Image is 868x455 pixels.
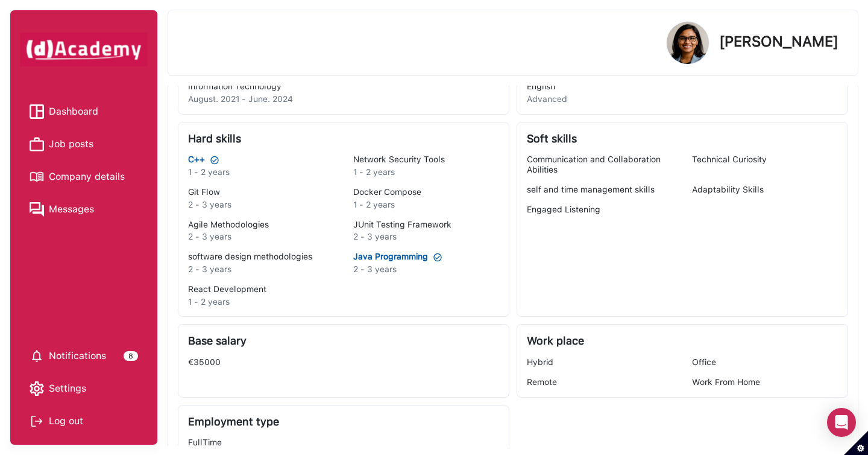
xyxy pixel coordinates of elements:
[353,154,445,165] span: Network Security Tools
[188,154,205,165] span: C++
[49,200,94,218] span: Messages
[30,104,44,119] img: Dashboard icon
[188,132,499,145] div: Hard skills
[30,170,44,184] img: Company details icon
[433,252,442,262] img: check
[188,415,499,428] div: Employment type
[188,252,312,262] span: software design methodologies
[692,357,716,367] span: Office
[353,252,428,262] span: Java Programming
[49,135,93,153] span: Job posts
[30,200,138,218] a: Messages iconMessages
[49,347,106,365] span: Notifications
[30,168,138,186] a: Company details iconCompany details
[527,154,673,175] span: Communication and Collaboration Abilities
[827,408,856,437] div: Open Intercom Messenger
[210,155,219,165] img: check
[30,103,138,121] a: Dashboard iconDashboard
[188,187,220,197] span: Git Flow
[188,200,334,210] div: 2 - 3 years
[353,232,499,242] div: 2 - 3 years
[188,357,221,367] span: €35000
[527,205,600,215] span: Engaged Listening
[353,167,499,177] div: 1 - 2 years
[527,185,655,195] span: self and time management skills
[20,33,148,66] img: dAcademy
[49,103,98,121] span: Dashboard
[527,81,555,92] span: English
[30,349,44,363] img: setting
[527,132,838,145] div: Soft skills
[124,351,138,361] div: 8
[353,200,499,210] div: 1 - 2 years
[353,264,499,275] div: 2 - 3 years
[49,380,86,398] span: Settings
[527,377,557,387] span: Remote
[692,154,767,175] span: Technical Curiosity
[188,232,334,242] div: 2 - 3 years
[30,412,138,430] div: Log out
[30,202,44,217] img: Messages icon
[527,357,553,367] span: Hybrid
[188,437,222,448] span: FullTime
[353,220,451,230] span: JUnit Testing Framework
[30,381,44,396] img: setting
[188,220,269,230] span: Agile Methodologies
[692,377,760,387] span: Work From Home
[30,137,44,151] img: Job posts icon
[30,135,138,153] a: Job posts iconJob posts
[353,187,421,197] span: Docker Compose
[188,284,266,294] span: React Development
[527,334,838,348] div: Work place
[188,264,334,275] div: 2 - 3 years
[30,414,44,428] img: Log out
[188,94,499,104] div: August. 2021 - June. 2024
[667,22,709,64] img: Profile
[188,81,281,92] span: Information Technology
[49,168,125,186] span: Company details
[188,334,499,348] div: Base salary
[719,34,838,49] p: [PERSON_NAME]
[844,431,868,455] button: Set cookie preferences
[527,94,673,104] div: Advanced
[188,167,334,177] div: 1 - 2 years
[188,297,334,307] div: 1 - 2 years
[692,185,764,195] span: Adaptability Skills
